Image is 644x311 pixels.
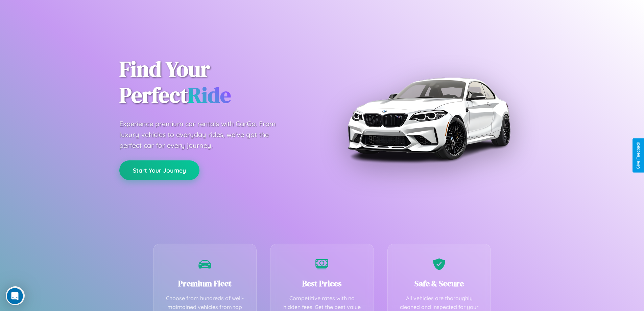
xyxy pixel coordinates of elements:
div: Give Feedback [636,142,641,169]
h1: Find Your Perfect [119,56,312,108]
iframe: Intercom live chat [7,288,23,304]
h3: Safe & Secure [398,278,481,289]
span: Ride [188,80,231,110]
iframe: Intercom live chat discovery launcher [6,286,25,305]
button: Start Your Journey [119,160,199,180]
h3: Premium Fleet [164,278,246,289]
img: Premium BMW car rental vehicle [344,34,513,203]
h3: Best Prices [281,278,363,289]
p: Experience premium car rentals with CarGo. From luxury vehicles to everyday rides, we've got the ... [119,118,288,151]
